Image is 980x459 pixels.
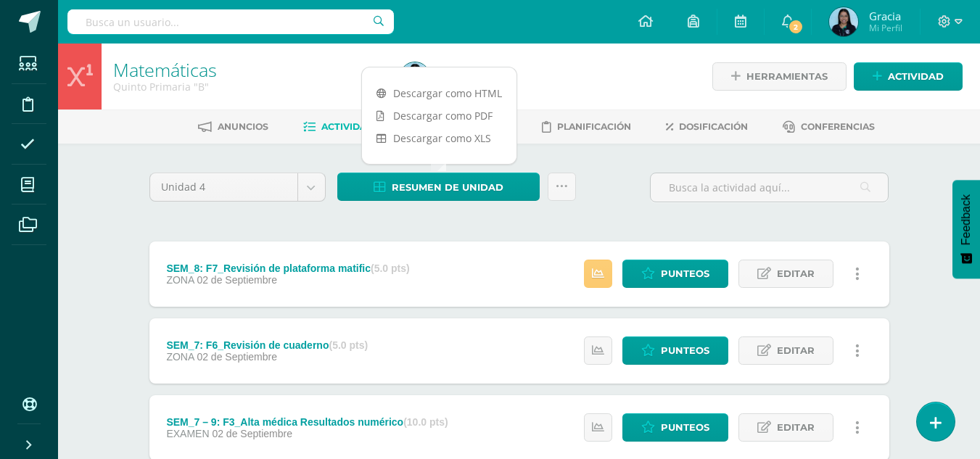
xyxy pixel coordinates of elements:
[542,115,631,138] a: Planificación
[371,262,410,274] strong: (5.0 pts)
[622,336,728,365] a: Punteos
[869,22,902,34] span: Mi Perfil
[113,57,217,82] a: Matemáticas
[150,173,325,201] a: Unidad 4
[321,121,385,132] span: Actividades
[960,194,973,245] span: Feedback
[622,260,728,288] a: Punteos
[783,115,875,138] a: Conferencias
[197,274,277,286] span: 02 de Septiembre
[661,260,709,287] span: Punteos
[952,180,980,278] button: Feedback - Mostrar encuesta
[198,115,268,138] a: Anuncios
[622,413,728,442] a: Punteos
[303,115,385,138] a: Actividades
[712,62,847,91] a: Herramientas
[788,19,804,35] span: 2
[888,63,944,90] span: Actividad
[829,7,858,36] img: 8833d992d5aa244a12ba0a0c163d81f0.png
[362,82,516,104] a: Descargar como HTML
[166,416,448,428] div: SEM_7 – 9: F3_Alta médica Resultados numérico
[67,9,394,34] input: Busca un usuario...
[661,414,709,441] span: Punteos
[392,174,503,201] span: Resumen de unidad
[113,80,383,94] div: Quinto Primaria 'B'
[362,104,516,127] a: Descargar como PDF
[166,428,209,439] span: EXAMEN
[651,173,888,202] input: Busca la actividad aquí...
[161,173,287,201] span: Unidad 4
[869,9,902,23] span: Gracia
[666,115,748,138] a: Dosificación
[557,121,631,132] span: Planificación
[661,337,709,364] span: Punteos
[362,127,516,149] a: Descargar como XLS
[337,173,540,201] a: Resumen de unidad
[197,351,277,363] span: 02 de Septiembre
[113,59,383,80] h1: Matemáticas
[166,339,368,351] div: SEM_7: F6_Revisión de cuaderno
[218,121,268,132] span: Anuncios
[400,62,429,91] img: 8833d992d5aa244a12ba0a0c163d81f0.png
[854,62,963,91] a: Actividad
[801,121,875,132] span: Conferencias
[166,351,194,363] span: ZONA
[166,262,409,274] div: SEM_8: F7_Revisión de plataforma matific
[777,260,815,287] span: Editar
[329,339,368,351] strong: (5.0 pts)
[212,428,292,439] span: 02 de Septiembre
[777,337,815,364] span: Editar
[403,416,448,428] strong: (10.0 pts)
[166,274,194,286] span: ZONA
[679,121,748,132] span: Dosificación
[777,414,815,441] span: Editar
[746,63,828,90] span: Herramientas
